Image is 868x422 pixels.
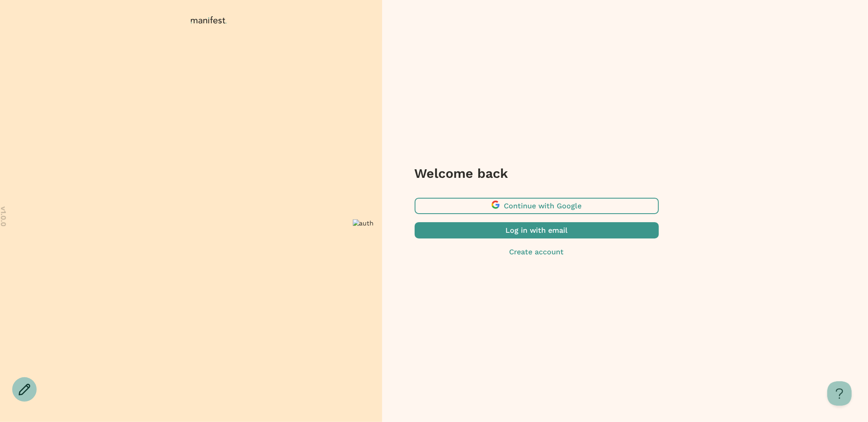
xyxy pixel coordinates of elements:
iframe: Toggle Customer Support [827,381,852,406]
h3: Welcome back [415,165,659,181]
button: Continue with Google [415,198,659,214]
button: Create account [415,247,659,257]
img: auth [353,219,374,227]
button: Log in with email [415,222,659,238]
